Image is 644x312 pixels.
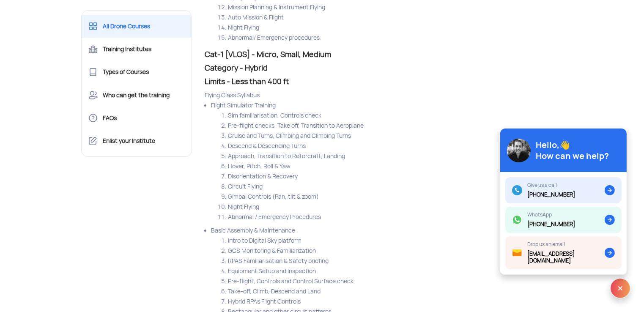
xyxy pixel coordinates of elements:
div: [EMAIL_ADDRESS][DOMAIN_NAME] [527,251,605,264]
li: Gimbal Controls (Pan, tilt & zoom) [228,192,563,202]
li: Disorientation & Recovery [228,171,563,181]
a: Enlist your Institute [82,129,192,152]
h3: Cat-1 [VLOS] - Micro, Small, Medium [205,49,563,60]
li: GCS Monitoring & Familiarization [228,246,563,256]
img: ic_x.svg [610,278,630,298]
a: Give us a call[PHONE_NUMBER] [505,177,622,203]
a: Types of Courses [82,60,192,83]
div: Give us a call [527,182,575,188]
li: Take-off, Climb, Descend and Land [228,286,563,296]
li: Abnormal / Emergency Procedures [228,212,563,222]
img: ic_call.svg [512,185,522,195]
li: Abnormal/ Emergency procedures [228,33,563,43]
h4: Flying Class Syllabus [205,90,563,100]
li: Hybrid RPAs Flight Controls [228,296,563,307]
a: All Drone Courses [82,15,192,38]
li: Mission Planning & Instrument Flying [228,2,563,12]
li: Hover, Pitch, Roll & Yaw [228,161,563,171]
li: Auto Mission & Flight [228,12,563,22]
li: Pre-flight, Controls and Control Surface check [228,276,563,286]
div: Hello,👋 How can we help? [536,140,609,161]
li: Descend & Descending Turns [228,141,563,151]
li: Night Flying [228,202,563,212]
li: RPAS Familiarisation & Safety briefing [228,256,563,266]
li: Flight Simulator Training [211,100,563,222]
li: Cruise and Turns, Climbing and Climbing Turns [228,131,563,141]
li: Intro to Digital Sky platform [228,235,563,246]
a: WhatsApp[PHONE_NUMBER] [505,207,622,233]
img: ic_mail.svg [512,248,522,258]
img: ic_arrow.svg [605,215,615,225]
li: Equipment Setup and Inspection [228,266,563,276]
img: ic_arrow.svg [605,185,615,195]
img: img_avatar@2x.png [507,139,531,162]
a: Drop us an email[EMAIL_ADDRESS][DOMAIN_NAME] [505,236,622,269]
div: Drop us an email [527,241,605,247]
img: ic_arrow.svg [605,248,615,258]
div: WhatsApp [527,212,575,218]
a: FAQs [82,107,192,129]
img: ic_whatsapp.svg [512,215,522,225]
li: Night Flying [228,22,563,33]
h3: Limits - Less than 400 ft [205,77,563,87]
li: Approach, Transition to Rotorcraft, Landing [228,151,563,161]
h3: Category - Hybrid [205,63,563,73]
div: [PHONE_NUMBER] [527,221,575,228]
a: Who can get the training [82,84,192,107]
li: Circuit Flying [228,181,563,192]
a: Training Institutes [82,38,192,60]
li: Pre-flight checks, Take off, Transition to Aeroplane [228,120,563,131]
li: Sim familiarisation, Controls check [228,110,563,120]
div: [PHONE_NUMBER] [527,192,575,198]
